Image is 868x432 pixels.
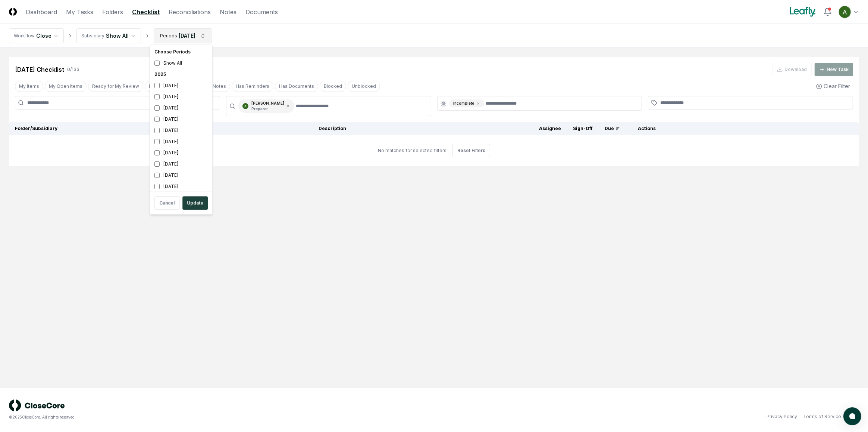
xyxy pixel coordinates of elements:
div: [DATE] [151,114,211,125]
div: [DATE] [151,158,211,170]
div: [DATE] [151,102,211,114]
div: 2025 [151,69,211,80]
div: [DATE] [151,125,211,136]
div: Choose Periods [151,46,211,58]
div: [DATE] [151,80,211,91]
div: [DATE] [151,91,211,102]
div: [DATE] [151,170,211,181]
div: [DATE] [151,181,211,192]
button: Update [182,196,208,210]
div: [DATE] [151,147,211,158]
div: [DATE] [151,136,211,147]
div: Show All [151,58,211,69]
button: Cancel [154,196,179,210]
